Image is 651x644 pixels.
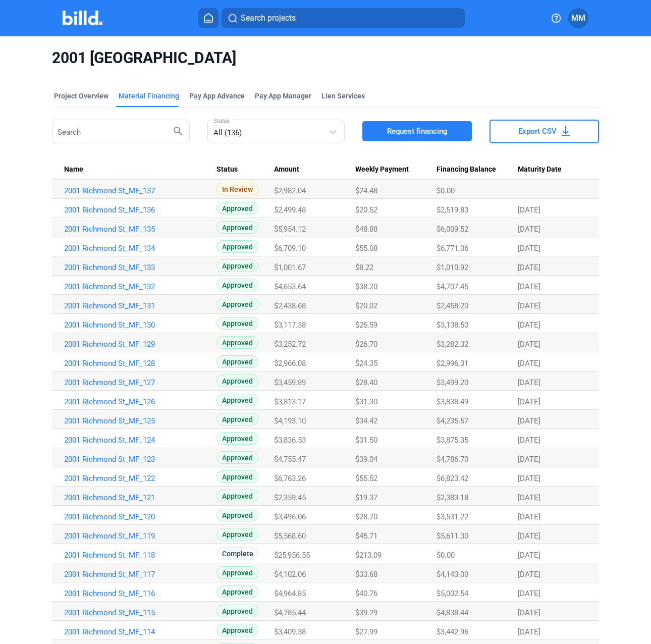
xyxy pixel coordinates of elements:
[355,282,377,291] span: $38.20
[437,186,455,195] span: $0.00
[355,551,382,560] span: $213.09
[437,359,468,368] span: $2,996.31
[64,627,208,636] a: 2001 Richmond St_MF_114
[64,165,83,174] span: Name
[216,394,258,406] span: Approved
[274,165,299,174] span: Amount
[437,551,455,560] span: $0.00
[274,378,306,387] span: $3,459.89
[274,225,306,234] span: $5,954.12
[518,225,540,234] span: [DATE]
[213,128,242,137] mat-select-trigger: All (136)
[216,165,238,174] span: Status
[64,359,208,368] a: 2001 Richmond St_MF_128
[437,474,468,483] span: $6,823.42
[216,298,258,310] span: Approved
[355,244,377,253] span: $55.08
[64,531,208,541] a: 2001 Richmond St_MF_119
[216,355,258,368] span: Approved
[64,397,208,406] a: 2001 Richmond St_MF_126
[518,359,540,368] span: [DATE]
[64,436,208,445] a: 2001 Richmond St_MF_124
[518,531,540,541] span: [DATE]
[437,165,496,174] span: Financing Balance
[274,455,306,464] span: $4,755.47
[216,490,258,502] span: Approved
[437,627,468,636] span: $3,442.96
[274,416,306,425] span: $4,193.10
[274,493,306,502] span: $2,359.45
[355,570,377,579] span: $33.68
[437,225,468,234] span: $6,009.52
[64,589,208,598] a: 2001 Richmond St_MF_116
[216,470,258,483] span: Approved
[518,165,562,174] span: Maturity Date
[355,301,377,310] span: $20.02
[216,221,258,234] span: Approved
[64,608,208,617] a: 2001 Richmond St_MF_115
[64,474,208,483] a: 2001 Richmond St_MF_122
[355,186,377,195] span: $24.48
[274,512,306,521] span: $3,496.06
[518,570,540,579] span: [DATE]
[437,301,468,310] span: $2,458.20
[437,531,468,541] span: $5,611.30
[216,183,258,195] span: In Review
[64,512,208,521] a: 2001 Richmond St_MF_120
[216,336,258,349] span: Approved
[172,125,184,137] mat-icon: search
[437,570,468,579] span: $4,143.00
[355,512,377,521] span: $28.70
[518,378,540,387] span: [DATE]
[437,608,468,617] span: $4,838.44
[437,282,468,291] span: $4,707.45
[355,263,373,272] span: $8.22
[64,551,208,560] a: 2001 Richmond St_MF_118
[216,374,258,387] span: Approved
[274,263,306,272] span: $1,001.67
[437,416,468,425] span: $4,235.57
[355,340,377,349] span: $26.70
[321,91,365,101] div: Lien Services
[274,627,306,636] span: $3,409.38
[355,589,377,598] span: $40.76
[216,279,258,291] span: Approved
[216,509,258,521] span: Approved
[571,12,585,24] span: MM
[518,301,540,310] span: [DATE]
[54,91,108,101] div: Project Overview
[437,397,468,406] span: $3,838.49
[64,263,208,272] a: 2001 Richmond St_MF_133
[216,451,258,464] span: Approved
[216,547,259,560] span: Complete
[274,205,306,214] span: $2,499.48
[216,585,258,598] span: Approved
[189,91,245,101] div: Pay App Advance
[355,474,377,483] span: $55.52
[355,320,377,330] span: $25.59
[216,624,258,636] span: Approved
[518,340,540,349] span: [DATE]
[518,512,540,521] span: [DATE]
[437,493,468,502] span: $2,383.18
[437,436,468,445] span: $3,875.35
[64,205,208,214] a: 2001 Richmond St_MF_136
[63,11,102,25] img: Billd Company Logo
[518,493,540,502] span: [DATE]
[437,340,468,349] span: $3,282.32
[437,244,468,253] span: $6,771.06
[355,225,377,234] span: $48.88
[355,165,409,174] span: Weekly Payment
[274,244,306,253] span: $6,709.10
[64,186,208,195] a: 2001 Richmond St_MF_137
[216,317,258,330] span: Approved
[64,493,208,502] a: 2001 Richmond St_MF_121
[355,397,377,406] span: $31.30
[274,301,306,310] span: $2,438.68
[355,493,377,502] span: $19.37
[437,589,468,598] span: $5,002.54
[216,605,258,617] span: Approved
[64,378,208,387] a: 2001 Richmond St_MF_127
[274,570,306,579] span: $4,102.06
[274,531,306,541] span: $5,568.60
